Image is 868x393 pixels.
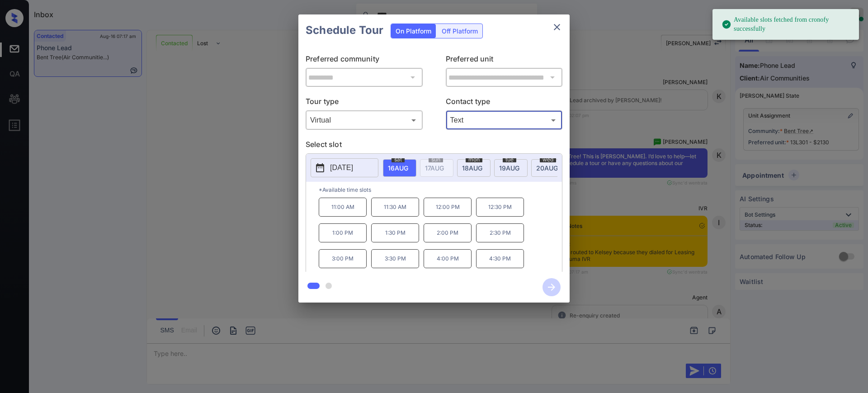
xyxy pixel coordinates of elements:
[437,24,482,38] div: Off Platform
[306,139,562,153] p: Select slot
[499,164,519,172] span: 19 AUG
[503,157,516,162] span: tue
[319,198,367,217] p: 11:00 AM
[476,249,524,268] p: 4:30 PM
[457,159,491,177] div: date-select
[537,275,566,299] button: btn-next
[446,96,563,110] p: Contact type
[308,113,420,128] div: Virtual
[298,14,391,46] h2: Schedule Tour
[319,249,367,268] p: 3:00 PM
[548,18,566,36] button: close
[330,162,353,173] p: [DATE]
[319,223,367,242] p: 1:00 PM
[722,12,852,37] div: Available slots fetched from cronofy successfully
[371,249,419,268] p: 3:30 PM
[536,164,558,172] span: 20 AUG
[388,164,408,172] span: 16 AUG
[540,157,556,162] span: wed
[371,198,419,217] p: 11:30 AM
[476,223,524,242] p: 2:30 PM
[306,96,423,110] p: Tour type
[494,159,528,177] div: date-select
[391,24,436,38] div: On Platform
[306,53,423,68] p: Preferred community
[462,164,482,172] span: 18 AUG
[424,223,472,242] p: 2:00 PM
[424,249,472,268] p: 4:00 PM
[392,157,405,162] span: sat
[371,223,419,242] p: 1:30 PM
[311,158,378,177] button: [DATE]
[446,53,563,68] p: Preferred unit
[476,198,524,217] p: 12:30 PM
[466,157,482,162] span: mon
[448,113,561,128] div: Text
[319,182,562,198] p: *Available time slots
[424,198,472,217] p: 12:00 PM
[531,159,565,177] div: date-select
[383,159,416,177] div: date-select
